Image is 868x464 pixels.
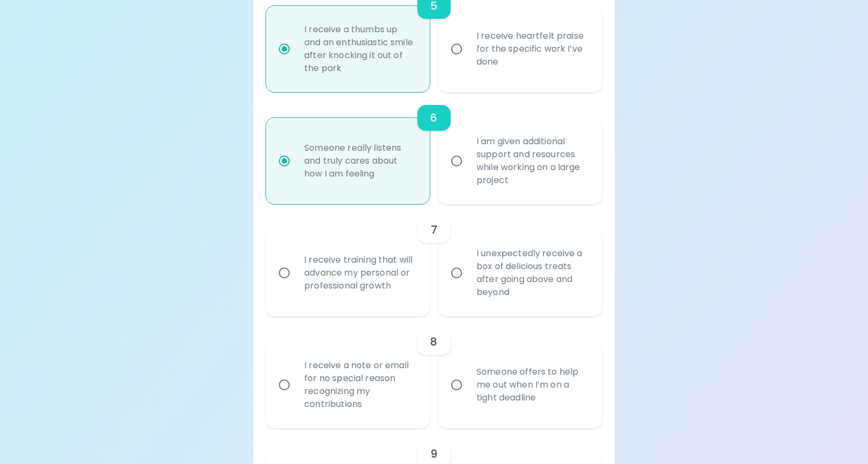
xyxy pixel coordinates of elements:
[430,109,437,126] h6: 6
[296,10,424,88] div: I receive a thumbs up and an enthusiastic smile after knocking it out of the park
[296,346,424,424] div: I receive a note or email for no special reason recognizing my contributions
[296,129,424,193] div: Someone really listens and truly cares about how I am feeling
[266,316,602,428] div: choice-group-check
[266,204,602,316] div: choice-group-check
[468,234,596,312] div: I unexpectedly receive a box of delicious treats after going above and beyond
[430,333,437,350] h6: 8
[468,353,596,417] div: Someone offers to help me out when I’m on a tight deadline
[431,221,437,238] h6: 7
[266,92,602,204] div: choice-group-check
[296,241,424,305] div: I receive training that will advance my personal or professional growth
[430,445,437,462] h6: 9
[468,17,596,81] div: I receive heartfelt praise for the specific work I’ve done
[468,122,596,200] div: I am given additional support and resources while working on a large project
